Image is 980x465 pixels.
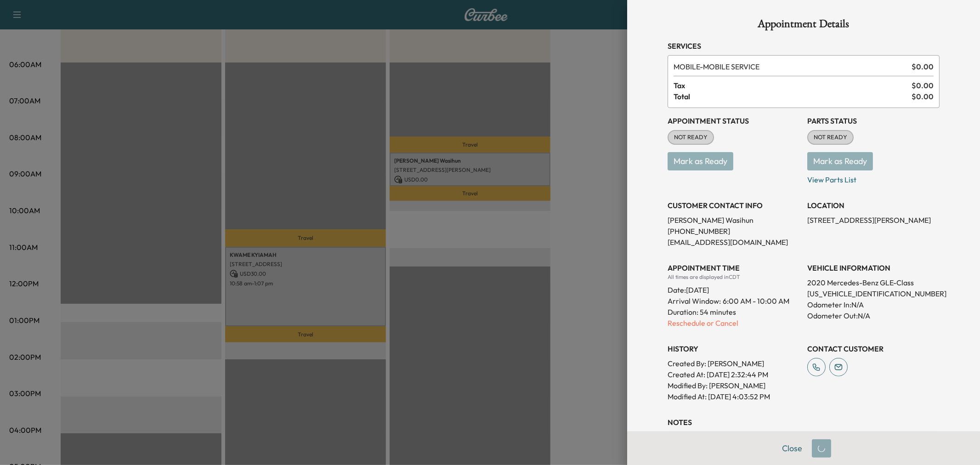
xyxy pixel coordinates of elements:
h3: Services [668,40,940,51]
span: Total [674,91,912,102]
p: 2020 Mercedes-Benz GLE-Class [807,277,940,288]
div: Date: [DATE] [668,281,800,295]
span: MOBILE SERVICE [674,61,908,72]
span: $ 0.00 [912,61,934,72]
h3: NOTES [668,417,940,428]
p: [PERSON_NAME] Wasihun [668,215,800,226]
h1: Appointment Details [668,18,940,33]
p: [STREET_ADDRESS][PERSON_NAME] [807,215,940,226]
div: All times are displayed in CDT [668,273,800,281]
p: View Parts List [807,170,940,185]
span: $ 0.00 [912,80,934,91]
span: NOT READY [808,133,853,142]
p: [PHONE_NUMBER] [668,226,800,237]
button: Close [776,439,808,458]
span: NOT READY [668,133,713,142]
span: 6:00 AM - 10:00 AM [723,295,789,306]
p: Duration: 54 minutes [668,306,800,318]
h3: History [668,343,800,354]
h3: CONTACT CUSTOMER [807,343,940,354]
p: Modified By : [PERSON_NAME] [668,380,800,391]
p: [EMAIL_ADDRESS][DOMAIN_NAME] [668,237,800,248]
p: [US_VEHICLE_IDENTIFICATION_NUMBER] [807,288,940,299]
h3: CUSTOMER CONTACT INFO [668,200,800,211]
p: Modified At : [DATE] 4:03:52 PM [668,391,800,402]
h3: Parts Status [807,115,940,126]
h3: Appointment Status [668,115,800,126]
h3: VEHICLE INFORMATION [807,262,940,273]
h3: LOCATION [807,200,940,211]
p: Created At : [DATE] 2:32:44 PM [668,369,800,380]
span: $ 0.00 [912,91,934,102]
p: Odometer Out: N/A [807,310,940,321]
p: Odometer In: N/A [807,299,940,310]
p: Arrival Window: [668,295,800,306]
p: Reschedule or Cancel [668,318,800,329]
span: Tax [674,80,912,91]
h3: APPOINTMENT TIME [668,262,800,273]
p: Created By : [PERSON_NAME] [668,358,800,369]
